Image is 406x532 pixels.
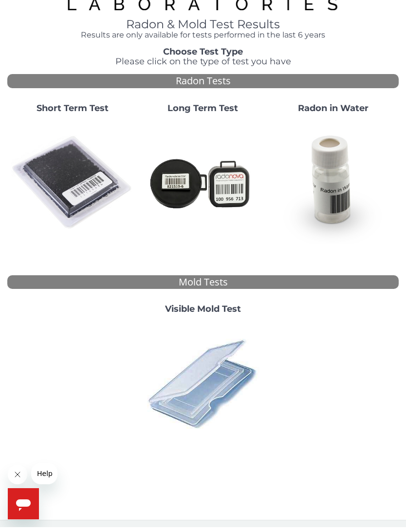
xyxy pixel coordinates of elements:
strong: Long Term Test [167,108,238,118]
div: Radon Tests [7,79,399,93]
iframe: Button to launch messaging window [8,493,39,524]
div: Mold Tests [7,280,399,294]
img: Radtrak2vsRadtrak3.jpg [142,126,264,249]
iframe: Close message [8,470,27,489]
strong: Choose Test Type [163,51,243,62]
iframe: Message from company [31,468,57,489]
h1: Radon & Mold Test Results [66,23,340,36]
strong: Radon in Water [298,108,369,118]
strong: Short Term Test [37,108,109,118]
img: RadoninWater.jpg [272,126,395,249]
img: PI42764010.jpg [142,327,264,450]
strong: Visible Mold Test [165,308,241,319]
h4: Results are only available for tests performed in the last 6 years [66,36,340,44]
span: Please click on the type of test you have [115,61,291,72]
img: ShortTerm.jpg [11,126,134,249]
